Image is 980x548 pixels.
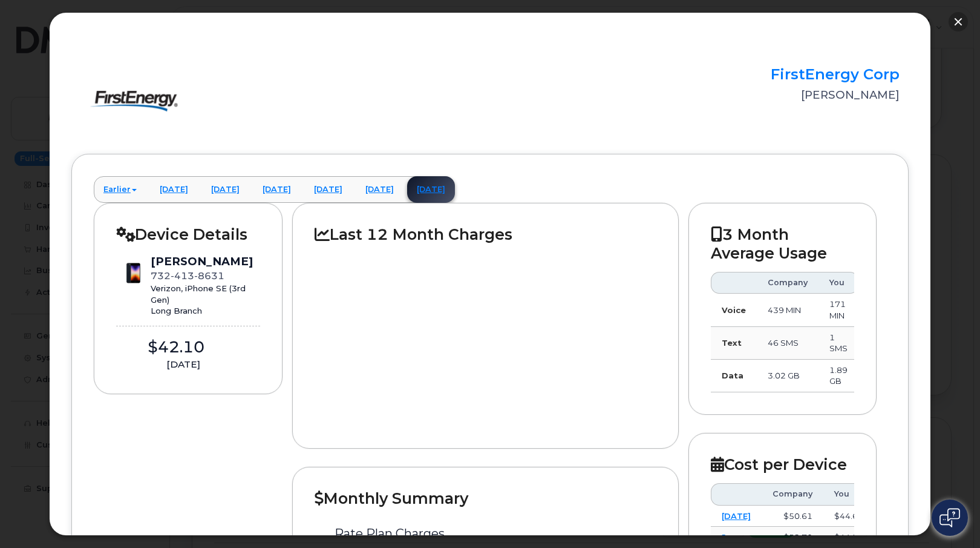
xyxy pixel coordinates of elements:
[315,489,656,507] h2: Monthly Summary
[722,511,751,521] a: [DATE]
[823,506,874,527] td: $44.64
[722,532,737,542] a: Jun
[762,506,823,527] td: $50.61
[823,483,874,505] th: You
[939,508,960,527] img: Open chat
[762,483,823,505] th: Company
[335,527,636,540] h3: Rate Plan Charges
